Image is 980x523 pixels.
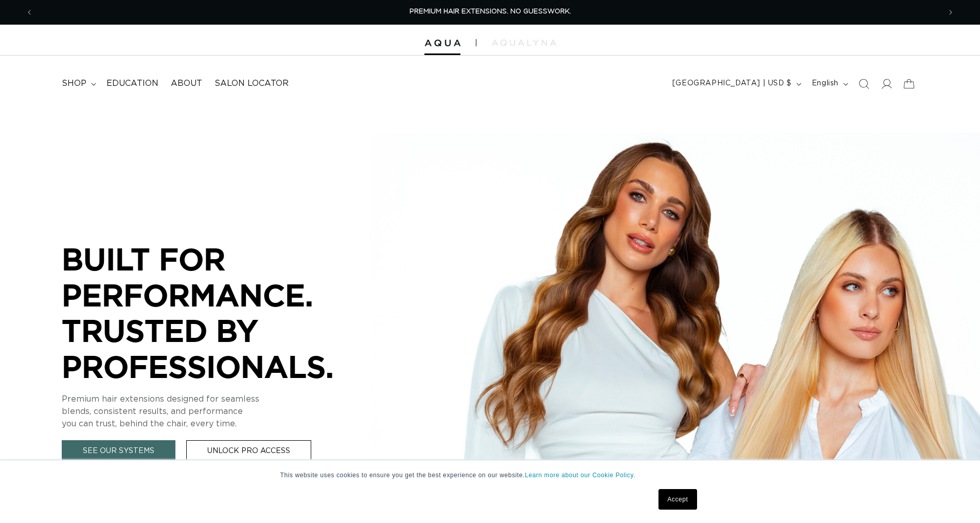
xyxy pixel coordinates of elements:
img: aqualyna.com [492,40,556,46]
p: Premium hair extensions designed for seamless blends, consistent results, and performance you can... [62,393,370,430]
span: shop [62,78,86,89]
button: [GEOGRAPHIC_DATA] | USD $ [666,74,806,94]
button: English [806,74,852,94]
a: Salon Locator [208,72,295,95]
summary: Search [852,73,875,95]
span: English [812,78,839,89]
span: Salon Locator [215,78,289,89]
span: About [171,78,202,89]
a: Learn more about our Cookie Policy. [525,472,635,479]
button: Next announcement [939,3,962,22]
a: Accept [658,489,697,510]
button: Previous announcement [18,3,41,22]
span: PREMIUM HAIR EXTENSIONS. NO GUESSWORK. [409,8,571,15]
summary: shop [56,72,100,95]
p: This website uses cookies to ensure you get the best experience on our website. [280,471,700,480]
span: [GEOGRAPHIC_DATA] | USD $ [672,78,792,89]
a: Unlock Pro Access [186,440,311,462]
a: See Our Systems [62,440,175,462]
a: Education [100,72,165,95]
span: Education [106,78,158,89]
p: BUILT FOR PERFORMANCE. TRUSTED BY PROFESSIONALS. [62,241,370,384]
img: Aqua Hair Extensions [424,40,460,47]
a: About [165,72,208,95]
